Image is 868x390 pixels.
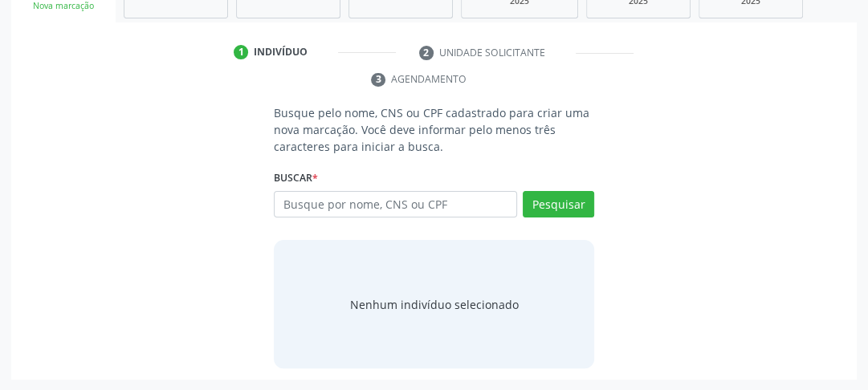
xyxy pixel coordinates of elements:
label: Buscar [274,166,318,191]
div: 1 [234,45,248,59]
button: Pesquisar [523,191,594,218]
p: Busque pelo nome, CNS ou CPF cadastrado para criar uma nova marcação. Você deve informar pelo men... [274,104,594,155]
div: Indivíduo [254,45,308,59]
div: Nenhum indivíduo selecionado [349,296,518,313]
input: Busque por nome, CNS ou CPF [274,191,517,218]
